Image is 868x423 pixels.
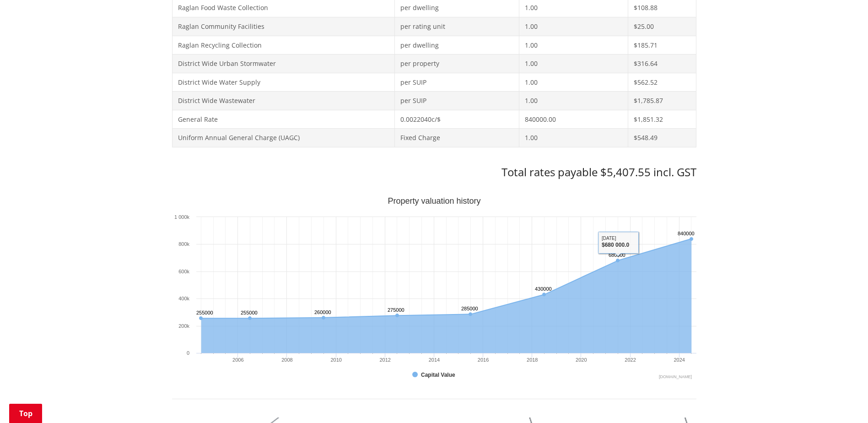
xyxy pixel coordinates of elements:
[394,92,519,110] td: per SUIP
[178,323,189,329] text: 200k
[172,110,394,129] td: General Rate
[674,357,685,363] text: 2024
[625,357,636,363] text: 2022
[519,73,628,92] td: 1.00
[379,357,390,363] text: 2012
[678,231,695,236] text: 840000
[519,54,628,73] td: 1.00
[412,371,457,379] button: Show Capital Value
[394,110,519,129] td: 0.0022040c/$
[616,259,620,262] path: Wednesday, Jun 30, 12:00, 680,000. Capital Value.
[172,92,394,110] td: District Wide Wastewater
[172,17,394,36] td: Raglan Community Facilities
[519,92,628,110] td: 1.00
[172,197,696,380] svg: Interactive chart
[628,36,696,54] td: $185.71
[394,73,519,92] td: per SUIP
[172,129,394,147] td: Uniform Annual General Charge (UAGC)
[174,214,189,220] text: 1 000k
[609,252,625,258] text: 680000
[9,404,42,423] a: Top
[628,17,696,36] td: $25.00
[232,357,243,363] text: 2006
[241,310,258,315] text: 255000
[628,129,696,147] td: $548.49
[428,357,439,363] text: 2014
[527,357,538,363] text: 2018
[576,357,587,363] text: 2020
[628,92,696,110] td: $1,785.87
[322,316,325,320] path: Tuesday, Jun 30, 12:00, 260,000. Capital Value.
[172,166,696,179] h3: Total rates payable $5,407.55 incl. GST
[628,110,696,129] td: $1,851.32
[172,36,394,54] td: Raglan Recycling Collection
[394,17,519,36] td: per rating unit
[628,54,696,73] td: $316.64
[658,374,691,379] text: Chart credits: Highcharts.com
[178,241,189,247] text: 800k
[172,73,394,92] td: District Wide Water Supply
[461,306,478,311] text: 285000
[178,296,189,301] text: 400k
[469,312,472,316] path: Tuesday, Jun 30, 12:00, 285,000. Capital Value.
[196,310,213,315] text: 255000
[281,357,292,363] text: 2008
[186,350,189,356] text: 0
[248,316,252,320] path: Friday, Jun 30, 12:00, 255,000. Capital Value.
[394,54,519,73] td: per property
[519,110,628,129] td: 840000.00
[535,286,552,292] text: 430000
[542,293,546,296] path: Saturday, Jun 30, 12:00, 430,000. Capital Value.
[826,385,859,418] iframe: Messenger Launcher
[388,196,480,206] text: Property valuation history
[172,197,696,380] div: Property valuation history. Highcharts interactive chart.
[330,357,341,363] text: 2010
[394,129,519,147] td: Fixed Charge
[477,357,488,363] text: 2016
[689,237,693,241] path: Sunday, Jun 30, 12:00, 840,000. Capital Value.
[199,316,203,320] path: Wednesday, Jun 30, 12:00, 255,000. Capital Value.
[314,309,331,315] text: 260000
[519,129,628,147] td: 1.00
[519,17,628,36] td: 1.00
[395,314,399,317] path: Saturday, Jun 30, 12:00, 275,000. Capital Value.
[628,73,696,92] td: $562.52
[388,307,404,313] text: 275000
[519,36,628,54] td: 1.00
[394,36,519,54] td: per dwelling
[178,269,189,274] text: 600k
[172,54,394,73] td: District Wide Urban Stormwater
